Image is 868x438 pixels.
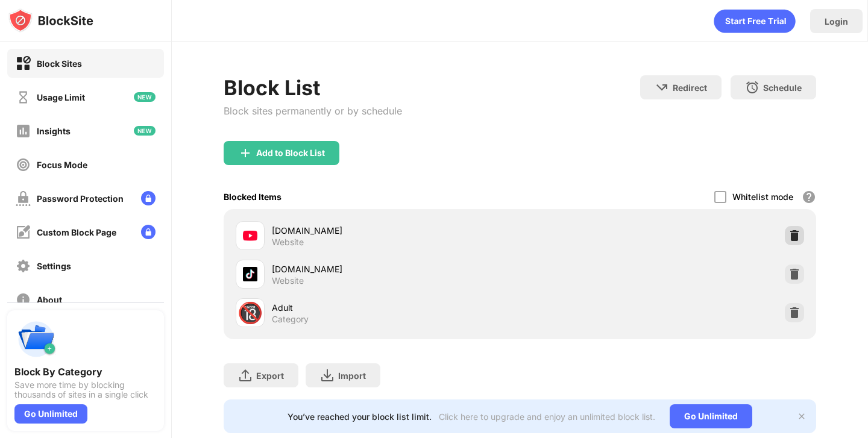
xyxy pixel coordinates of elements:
[763,83,802,93] div: Schedule
[37,261,71,271] div: Settings
[16,191,31,206] img: password-protection-off.svg
[224,105,402,117] div: Block sites permanently or by schedule
[243,267,257,281] img: favicons
[732,192,793,202] div: Whitelist mode
[16,258,31,274] img: settings-off.svg
[37,193,124,204] div: Password Protection
[670,404,752,428] div: Go Unlimited
[237,301,263,325] div: 🔞
[272,224,520,237] div: [DOMAIN_NAME]
[16,225,31,240] img: customize-block-page-off.svg
[14,380,157,399] div: Save more time by blocking thousands of sites in a single click
[134,126,156,136] img: new-icon.svg
[714,9,796,33] div: animation
[37,227,116,237] div: Custom Block Page
[14,366,157,378] div: Block By Category
[16,124,31,139] img: insights-off.svg
[256,148,325,158] div: Add to Block List
[243,228,257,243] img: favicons
[37,295,62,305] div: About
[272,275,304,286] div: Website
[272,263,520,275] div: [DOMAIN_NAME]
[272,314,309,325] div: Category
[272,301,520,314] div: Adult
[134,92,156,102] img: new-icon.svg
[256,371,284,381] div: Export
[141,225,156,239] img: lock-menu.svg
[16,56,31,71] img: block-on.svg
[338,371,366,381] div: Import
[797,411,807,421] img: x-button.svg
[825,16,848,27] div: Login
[224,75,402,100] div: Block List
[224,192,281,202] div: Blocked Items
[8,8,93,33] img: logo-blocksite.svg
[14,404,87,424] div: Go Unlimited
[37,58,82,69] div: Block Sites
[37,160,87,170] div: Focus Mode
[14,318,58,361] img: push-categories.svg
[288,411,432,422] div: You’ve reached your block list limit.
[16,292,31,307] img: about-off.svg
[141,191,156,205] img: lock-menu.svg
[16,157,31,172] img: focus-off.svg
[272,237,304,248] div: Website
[439,411,655,422] div: Click here to upgrade and enjoy an unlimited block list.
[16,90,31,105] img: time-usage-off.svg
[673,83,707,93] div: Redirect
[37,92,85,102] div: Usage Limit
[37,126,71,136] div: Insights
